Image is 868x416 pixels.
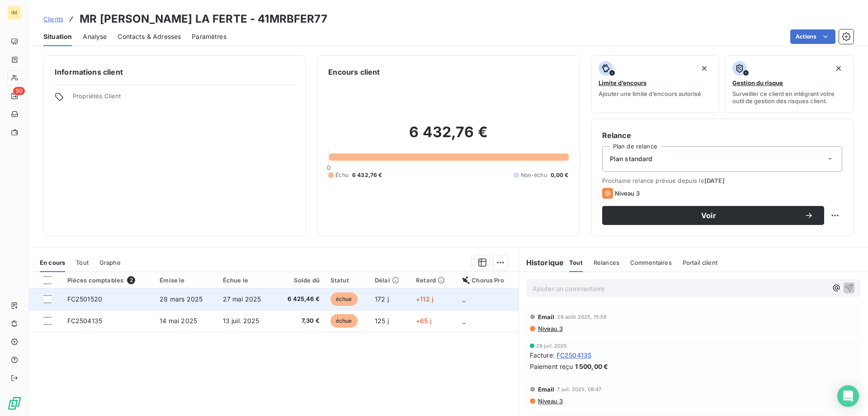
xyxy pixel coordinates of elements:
span: Prochaine relance prévue depuis le [602,177,842,184]
button: Actions [790,29,835,44]
span: 0 [327,164,330,171]
span: Plan standard [610,154,653,163]
div: Chorus Pro [462,277,513,284]
span: 172 j [375,295,389,303]
span: 7 juil. 2025, 08:47 [557,387,601,392]
span: Situation [43,32,72,41]
span: Email [538,313,555,320]
span: Contacts & Adresses [118,32,181,41]
button: Voir [602,206,824,225]
span: +65 j [416,317,431,325]
span: Limite d’encours [599,79,646,86]
span: 6 432,76 € [352,171,382,179]
div: Statut [330,277,364,284]
span: Relances [594,259,619,266]
h6: Encours client [328,67,380,77]
span: échue [330,292,358,306]
span: Clients [43,15,63,23]
span: 29 juil. 2025 [536,343,567,349]
h2: 6 432,76 € [328,123,568,150]
span: Commentaires [630,259,672,266]
span: 7,30 € [280,316,320,325]
span: Graphe [99,259,121,266]
span: Tout [76,259,89,266]
span: 28 mars 2025 [160,295,203,303]
span: Propriétés Client [73,92,295,105]
img: Logo LeanPay [7,396,22,411]
span: +112 j [416,295,433,303]
span: FC2504135 [67,317,102,325]
span: Portail client [683,259,717,266]
h6: Historique [519,257,564,268]
span: 13 juil. 2025 [223,317,259,325]
h6: Informations client [55,67,295,77]
div: IM [7,5,22,20]
span: Email [538,386,555,393]
div: Retard [416,277,452,284]
div: Open Intercom Messenger [837,385,859,407]
span: 30 [13,87,25,95]
span: Facture : [530,350,555,360]
span: Paiement reçu [530,362,573,371]
span: _ [462,317,465,325]
span: FC2501520 [67,295,102,303]
span: Paramètres [192,32,226,41]
div: Échue le [223,277,269,284]
span: Voir [613,212,804,219]
span: Ajouter une limite d’encours autorisé [599,90,701,97]
span: _ [462,295,465,303]
span: Niveau 3 [537,325,563,332]
span: En cours [40,259,65,266]
span: 1 500,00 € [575,362,609,371]
a: Clients [43,14,63,24]
div: Émise le [160,277,212,284]
h6: Relance [602,130,842,141]
span: FC2504135 [557,350,591,360]
span: Échu [335,171,349,179]
span: Non-échu [521,171,547,179]
span: 14 mai 2025 [160,317,197,325]
span: 2 [127,276,135,284]
span: 0,00 € [551,171,569,179]
span: [DATE] [704,177,725,184]
span: 6 425,46 € [280,295,320,304]
div: Délai [375,277,405,284]
h3: MR [PERSON_NAME] LA FERTE - 41MRBFER77 [80,11,327,27]
span: 125 j [375,317,389,325]
button: Gestion du risqueSurveiller ce client en intégrant votre outil de gestion des risques client. [725,55,854,113]
div: Pièces comptables [67,276,149,284]
div: Solde dû [280,277,320,284]
span: 26 août 2025, 15:56 [557,314,607,320]
span: échue [330,314,358,328]
span: Niveau 3 [615,190,640,197]
span: Tout [569,259,583,266]
span: Niveau 3 [537,397,563,405]
span: 27 mai 2025 [223,295,261,303]
button: Limite d’encoursAjouter une limite d’encours autorisé [591,55,720,113]
span: Analyse [83,32,107,41]
span: Gestion du risque [732,79,783,86]
span: Surveiller ce client en intégrant votre outil de gestion des risques client. [732,90,846,105]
